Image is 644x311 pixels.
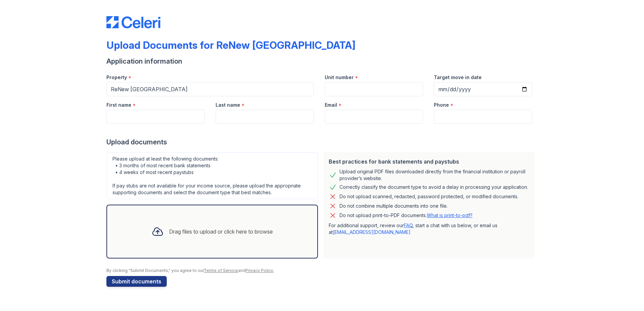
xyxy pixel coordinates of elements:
[333,229,411,235] a: [EMAIL_ADDRESS][DOMAIN_NAME]
[106,39,355,51] div: Upload Documents for ReNew [GEOGRAPHIC_DATA]
[404,222,413,228] a: FAQ
[169,228,273,236] div: Drag files to upload or click here to browse
[329,222,529,236] p: For additional support, review our , start a chat with us below, or email us at
[340,202,448,210] div: Do not combine multiple documents into one file.
[106,74,127,81] label: Property
[246,268,274,273] a: Privacy Policy.
[434,74,482,81] label: Target move in date
[340,193,518,201] div: Do not upload scanned, redacted, password protected, or modified documents.
[106,276,167,287] button: Submit documents
[427,212,473,218] a: What is print-to-pdf?
[216,102,240,108] label: Last name
[325,74,354,81] label: Unit number
[340,212,473,219] p: Do not upload print-to-PDF documents.
[325,102,337,108] label: Email
[204,268,238,273] a: Terms of Service
[329,158,529,166] div: Best practices for bank statements and paystubs
[106,152,318,199] div: Please upload at least the following documents: • 3 months of most recent bank statements • 4 wee...
[106,137,538,147] div: Upload documents
[106,102,131,108] label: First name
[106,16,160,28] img: CE_Logo_Blue-a8612792a0a2168367f1c8372b55b34899dd931a85d93a1a3d3e32e68fde9ad4.png
[434,102,449,108] label: Phone
[106,268,538,273] div: By clicking "Submit Documents," you agree to our and
[106,57,538,66] div: Application information
[340,168,529,182] div: Upload original PDF files downloaded directly from the financial institution or payroll provider’...
[340,183,528,191] div: Correctly classify the document type to avoid a delay in processing your application.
